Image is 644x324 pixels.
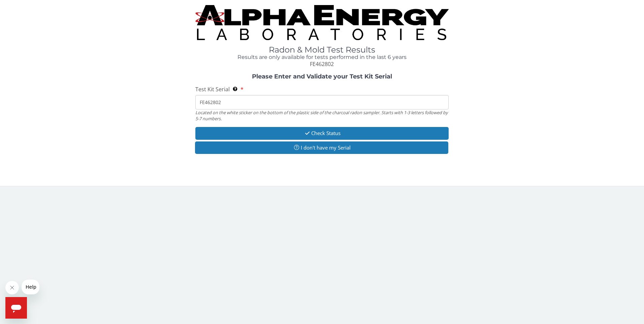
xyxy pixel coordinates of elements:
[195,141,449,154] button: I don't have my Serial
[310,60,334,68] span: FE462802
[195,5,449,40] img: TightCrop.jpg
[195,109,449,122] div: Located on the white sticker on the bottom of the plastic side of the charcoal radon sampler. Sta...
[22,280,39,294] iframe: Message from company
[195,127,449,139] button: Check Status
[5,297,27,319] iframe: Button to launch messaging window
[5,281,19,294] iframe: Close message
[195,54,449,60] h4: Results are only available for tests performed in the last 6 years
[252,73,392,80] strong: Please Enter and Validate your Test Kit Serial
[195,86,230,93] span: Test Kit Serial
[195,45,449,54] h1: Radon & Mold Test Results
